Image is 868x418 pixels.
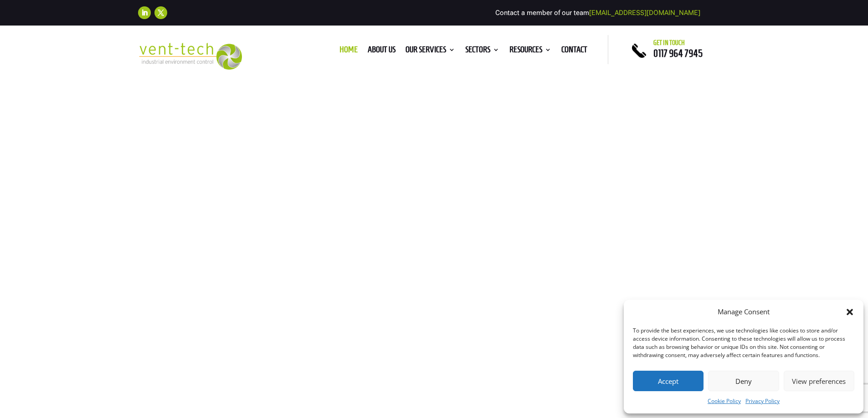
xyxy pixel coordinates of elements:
[154,6,167,19] a: Follow on X
[406,46,455,56] a: Our Services
[633,327,853,359] div: To provide the best experiences, we use technologies like cookies to store and/or access device i...
[465,46,499,56] a: Sectors
[745,396,780,407] a: Privacy Policy
[845,307,854,317] div: Close dialog
[708,396,741,407] a: Cookie Policy
[561,46,587,56] a: Contact
[589,9,700,17] a: [EMAIL_ADDRESS][DOMAIN_NAME]
[784,371,854,391] button: View preferences
[138,43,242,70] img: 2023-09-27T08_35_16.549ZVENT-TECH---Clear-background
[653,48,703,59] a: 0117 964 7945
[708,371,779,391] button: Deny
[495,9,700,17] span: Contact a member of our team
[718,307,770,317] div: Manage Consent
[509,46,551,56] a: Resources
[339,46,358,56] a: Home
[633,371,704,391] button: Accept
[368,46,395,56] a: About us
[653,39,685,46] span: Get in touch
[138,6,151,19] a: Follow on LinkedIn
